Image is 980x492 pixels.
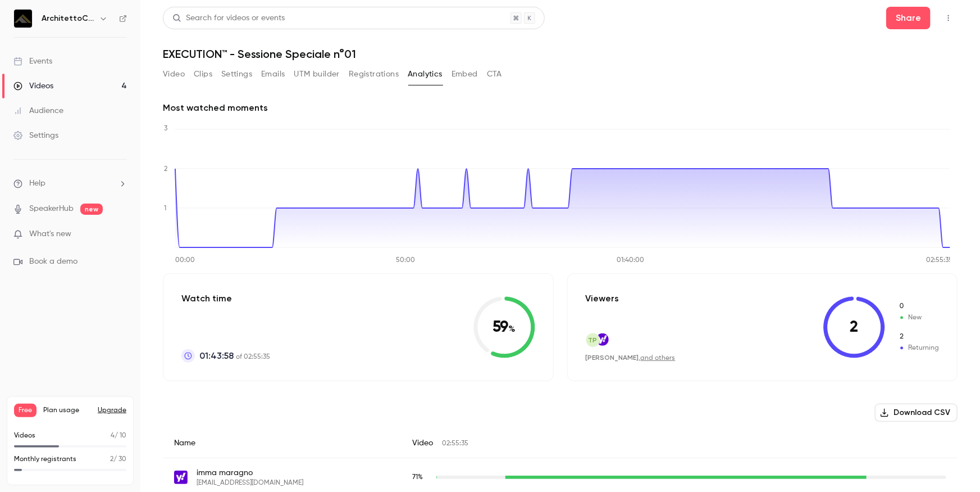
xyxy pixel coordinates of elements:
[586,353,676,363] div: ,
[452,65,478,83] button: Embed
[408,65,443,83] button: Analytics
[29,228,71,240] span: What's new
[413,474,423,481] span: 71 %
[402,428,958,458] div: Video
[199,349,270,363] p: of 02:55:35
[875,404,958,422] button: Download CSV
[194,65,212,83] button: Clips
[199,349,234,363] span: 01:43:58
[899,301,939,312] span: New
[164,125,167,132] tspan: 3
[586,292,619,305] p: Viewers
[886,7,931,29] button: Share
[443,440,469,447] span: 02:55:35
[163,428,402,458] div: Name
[221,65,252,83] button: Settings
[163,101,268,115] h2: Most watched moments
[940,9,958,27] button: Top Bar Actions
[899,313,939,323] span: New
[42,13,94,24] h6: ArchitettoClub
[586,354,639,362] span: [PERSON_NAME]
[396,258,415,264] tspan: 50:00
[641,355,676,362] a: and others
[111,431,126,441] p: / 10
[29,256,78,268] span: Book a demo
[14,10,32,28] img: ArchitettoClub
[14,454,76,464] p: Monthly registrants
[163,47,958,61] h1: EXECUTION™ - Sessione Speciale n°01
[413,472,431,482] span: Replay watch time
[487,65,502,83] button: CTA
[596,333,609,346] img: yahoo.it
[164,166,167,173] tspan: 2
[197,467,303,479] span: imma maragno
[110,456,113,463] span: 2
[113,229,127,240] iframe: Noticeable Trigger
[261,65,285,83] button: Emails
[29,203,74,215] a: SpeakerHub
[294,65,340,83] button: UTM builder
[617,258,644,264] tspan: 01:40:00
[927,258,953,264] tspan: 02:55:35
[175,258,195,264] tspan: 00:00
[899,332,939,342] span: Returning
[14,431,35,441] p: Videos
[13,178,127,189] li: help-dropdown-opener
[197,479,303,488] span: [EMAIL_ADDRESS][DOMAIN_NAME]
[43,406,91,415] span: Plan usage
[163,65,185,83] button: Video
[80,204,103,215] span: new
[111,432,115,439] span: 4
[110,454,126,464] p: / 30
[349,65,399,83] button: Registrations
[589,335,598,345] span: TP
[29,178,45,189] span: Help
[14,404,37,417] span: Free
[98,406,126,415] button: Upgrade
[899,343,939,353] span: Returning
[164,205,166,212] tspan: 1
[13,56,52,67] div: Events
[172,12,285,24] div: Search for videos or events
[13,105,63,116] div: Audience
[181,292,270,305] p: Watch time
[174,471,188,484] img: yahoo.it
[13,80,53,92] div: Videos
[13,130,58,141] div: Settings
